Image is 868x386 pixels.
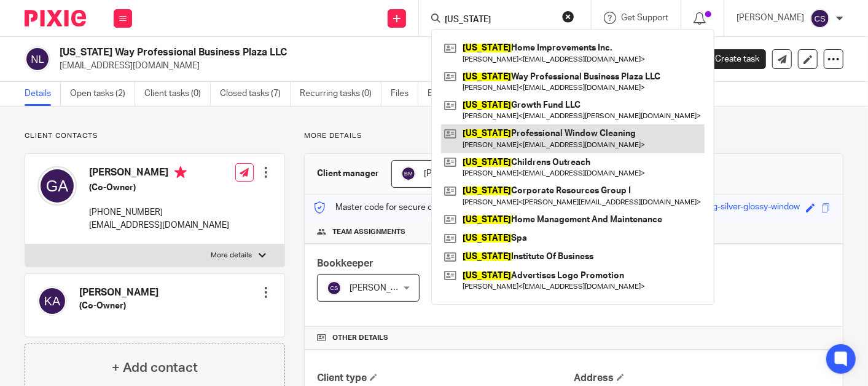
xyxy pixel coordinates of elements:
a: Recurring tasks (0) [300,82,381,106]
button: Clear [562,10,574,23]
span: Other details [332,333,388,343]
a: Client tasks (0) [144,82,211,106]
p: [EMAIL_ADDRESS][DOMAIN_NAME] [89,219,229,231]
h5: (Co-Owner) [79,300,158,312]
a: Files [391,82,418,106]
img: svg%3E [25,46,50,72]
a: Open tasks (2) [70,82,135,106]
a: Closed tasks (7) [220,82,291,106]
img: svg%3E [37,286,67,316]
h4: [PERSON_NAME] [89,166,229,182]
span: Bookkeeper [317,259,373,268]
p: Client contacts [25,131,285,141]
h2: [US_STATE] Way Professional Business Plaza LLC [60,46,553,59]
span: Get Support [621,14,668,22]
h4: Client type [317,372,574,385]
span: [PERSON_NAME] [424,169,491,178]
h4: + Add contact [112,358,198,377]
a: Details [25,82,61,106]
a: Emails [428,82,462,106]
img: svg%3E [810,9,830,28]
p: [EMAIL_ADDRESS][DOMAIN_NAME] [60,60,676,72]
h3: Client manager [317,167,379,180]
p: More details [211,251,252,260]
img: Pixie [25,10,86,26]
h4: [PERSON_NAME] [79,286,158,299]
span: [PERSON_NAME] [350,284,417,292]
p: Master code for secure communications and files [314,201,526,214]
img: svg%3E [327,281,342,296]
input: Search [444,15,554,26]
h4: Address [574,372,831,385]
h5: (Co-Owner) [89,182,229,194]
a: Create task [695,49,766,69]
img: svg%3E [401,166,416,181]
div: strong-silver-glossy-window [692,201,800,215]
img: svg%3E [37,166,77,206]
span: Team assignments [332,227,405,237]
p: More details [304,131,843,141]
i: Primary [174,166,187,179]
p: [PHONE_NUMBER] [89,206,229,219]
p: [PERSON_NAME] [737,12,804,24]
